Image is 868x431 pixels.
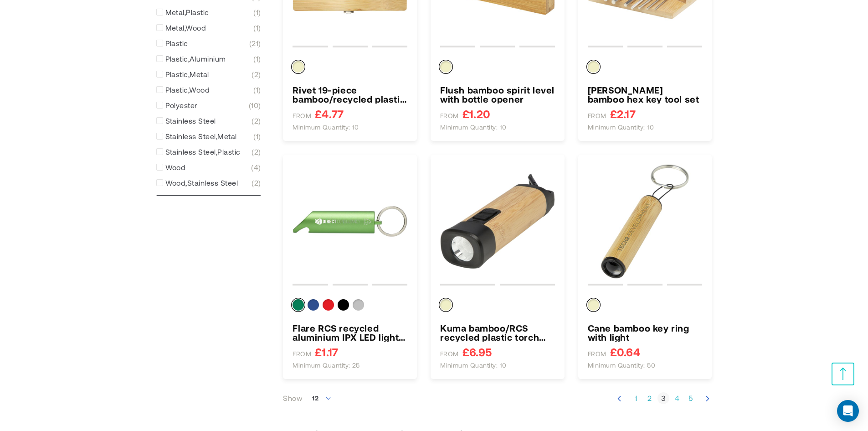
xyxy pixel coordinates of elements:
a: Allen bamboo hex key tool set [588,85,703,104]
span: FROM [588,350,606,358]
a: Page 4 [671,394,683,403]
span: 1 [253,54,261,63]
span: 2 [252,116,261,125]
span: £0.64 [610,346,640,358]
a: Stainless Steel,Metal 1 [156,132,261,141]
span: Plastic [165,39,188,48]
img: Cane bamboo key ring with light [588,164,703,279]
a: Wood,Stainless Steel 2 [156,178,261,187]
span: 4 [251,163,261,172]
img: Flare RCS recycled aluminium IPX LED light and bottle opener with keychain [293,164,407,279]
a: Next [703,393,712,403]
h3: [PERSON_NAME] bamboo hex key tool set [588,85,703,104]
span: Stainless Steel [165,116,216,125]
a: Plastic,Metal 2 [156,70,261,79]
div: Colour [293,61,407,76]
div: Royal blue [308,299,319,311]
span: £1.17 [315,346,338,358]
span: 1 [253,8,261,17]
span: Metal,Wood [165,23,206,32]
div: Natural [588,299,599,311]
a: Plastic,Wood 1 [156,85,261,94]
div: Colour [588,299,703,314]
div: Open Intercom Messenger [837,400,859,422]
a: Stainless Steel 2 [156,116,261,125]
span: FROM [293,112,311,120]
span: Minimum quantity: 25 [293,361,360,369]
div: Natural [440,299,452,311]
span: Wood,Stainless Steel [165,178,238,187]
span: FROM [293,350,311,358]
span: Plastic,Aluminium [165,54,226,63]
a: Plastic,Aluminium 1 [156,54,261,63]
span: 2 [252,178,261,187]
a: Rivet 19-piece bamboo/recycled plastic tool set [293,85,407,104]
span: Wood [165,163,186,172]
span: Minimum quantity: 10 [440,123,507,131]
a: Flare RCS recycled aluminium IPX LED light and bottle opener with keychain [293,323,407,342]
span: £4.77 [315,108,344,119]
span: FROM [440,112,459,120]
div: Natural [440,61,452,73]
img: Kuma bamboo/RCS recycled plastic torch with carabiner [440,164,555,279]
a: Metal,Wood 1 [156,23,261,32]
a: Flush bamboo spirit level with bottle opener [440,85,555,104]
div: Red [323,299,334,311]
span: £1.20 [462,108,490,119]
a: Metal,Plastic 1 [156,8,261,17]
div: Colour [440,299,555,314]
nav: Pagination [615,388,712,409]
span: 10 [249,101,261,110]
a: Page 2 [644,394,656,403]
a: Stainless Steel,Plastic 2 [156,147,261,156]
span: £6.95 [462,346,492,358]
a: Wood 4 [156,163,261,172]
div: Natural [293,61,304,73]
a: Cane bamboo key ring with light [588,323,703,342]
span: Polyester [165,101,197,110]
span: Metal,Plastic [165,8,209,17]
a: Plastic 21 [156,39,261,48]
span: Minimum quantity: 10 [440,361,507,369]
div: Solid black [338,299,349,311]
span: 1 [253,23,261,32]
strong: 3 [657,394,669,403]
span: Stainless Steel,Plastic [165,147,241,156]
div: Colour [440,61,555,76]
span: £2.17 [610,108,636,119]
span: Minimum quantity: 50 [588,361,656,369]
span: FROM [440,350,459,358]
span: Plastic,Wood [165,85,210,94]
div: Natural [588,61,599,73]
span: 2 [252,147,261,156]
span: Minimum quantity: 10 [588,123,654,131]
span: FROM [588,112,606,120]
div: Colour [588,61,703,76]
span: 2 [252,70,261,79]
label: Show [283,394,303,403]
div: Green [293,299,304,311]
span: 12 [312,394,318,402]
a: Page 5 [685,394,697,403]
span: Minimum quantity: 10 [293,123,359,131]
span: Plastic,Metal [165,70,209,79]
span: 12 [307,389,337,407]
a: Polyester 10 [156,101,261,110]
a: Previous [615,393,624,403]
span: 21 [249,39,261,48]
span: 1 [253,85,261,94]
div: Colour [293,299,407,314]
a: Page 1 [630,394,642,403]
span: Stainless Steel,Metal [165,132,237,141]
span: 1 [253,132,261,141]
div: Silver [353,299,364,311]
a: Kuma bamboo/RCS recycled plastic torch with carabiner [440,323,555,342]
